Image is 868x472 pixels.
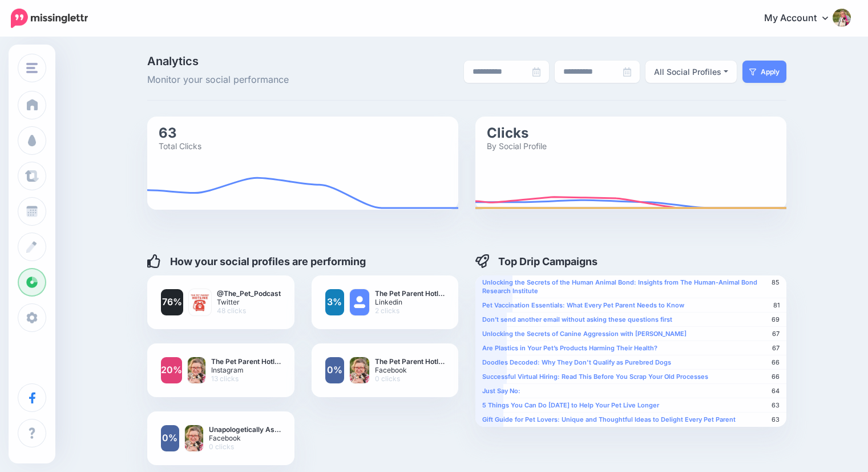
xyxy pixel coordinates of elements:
span: 67 [772,330,780,338]
span: 69 [772,315,780,324]
span: Facebook [375,366,445,374]
b: Are Plastics in Your Pet’s Products Harming Their Health? [482,344,657,352]
b: Just Say No: [482,387,520,395]
span: 0 clicks [209,442,281,451]
b: The Pet Parent Hotl… [375,289,445,298]
b: Pet Vaccination Essentials: What Every Pet Parent Needs to Know [482,301,684,309]
a: 0% [325,357,345,383]
b: The Pet Parent Hotl… [211,357,281,366]
span: 81 [773,301,780,310]
b: @The_Pet_Podcast [217,289,281,298]
span: Facebook [209,434,281,442]
button: Apply [742,61,786,83]
a: 20% [161,357,182,383]
img: .png-84296 [188,357,205,383]
a: My Account [753,5,851,33]
span: 85 [772,278,780,287]
span: 48 clicks [217,306,281,315]
span: 0 clicks [375,374,445,383]
h4: How your social profiles are performing [147,254,366,268]
span: 63 [772,415,780,424]
img: menu.png [26,63,38,73]
img: Missinglettr [11,9,88,28]
b: Don’t send another email without asking these questions first [482,315,672,323]
span: 64 [772,387,780,395]
b: Unapologetically As… [209,425,281,434]
span: 63 [772,401,780,410]
div: All Social Profiles [654,65,721,79]
b: 5 Things You Can Do [DATE] to Help Your Pet Live Longer [482,401,659,409]
text: By Social Profile [487,141,547,150]
span: 66 [772,358,780,367]
span: Analytics [147,55,349,67]
b: Doodles Decoded: Why They Don't Qualify as Purebred Dogs [482,358,671,366]
img: .png-8609 [185,425,203,451]
span: 13 clicks [211,374,281,383]
a: 0% [161,425,179,451]
text: Clicks [487,124,528,141]
a: 76% [161,289,183,315]
text: Total Clicks [159,141,201,150]
b: Gift Guide for Pet Lovers: Unique and Thoughtful Ideas to Delight Every Pet Parent [482,415,736,423]
span: Monitor your social performance [147,73,349,87]
b: Unlocking the Secrets of Canine Aggression with [PERSON_NAME] [482,330,687,338]
span: Linkedin [375,298,445,306]
h4: Top Drip Campaigns [475,254,597,268]
text: 63 [159,124,177,141]
img: .png-8609 [350,357,369,383]
span: 67 [772,344,780,353]
b: Unlocking the Secrets of the Human Animal Bond: Insights from The Human-Animal Bond Research Inst... [482,278,757,295]
span: 66 [772,373,780,381]
span: Instagram [211,366,281,374]
b: Successful Virtual Hiring: Read This Before You Scrap Your Old Processes [482,373,708,381]
img: ik06D9_1-3689.jpg [189,289,211,315]
button: All Social Profiles [645,61,737,83]
span: Twitter [217,298,281,306]
img: user_default_image.png [350,289,369,315]
span: 2 clicks [375,306,445,315]
b: The Pet Parent Hotl… [375,357,445,366]
a: 3% [325,289,345,315]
